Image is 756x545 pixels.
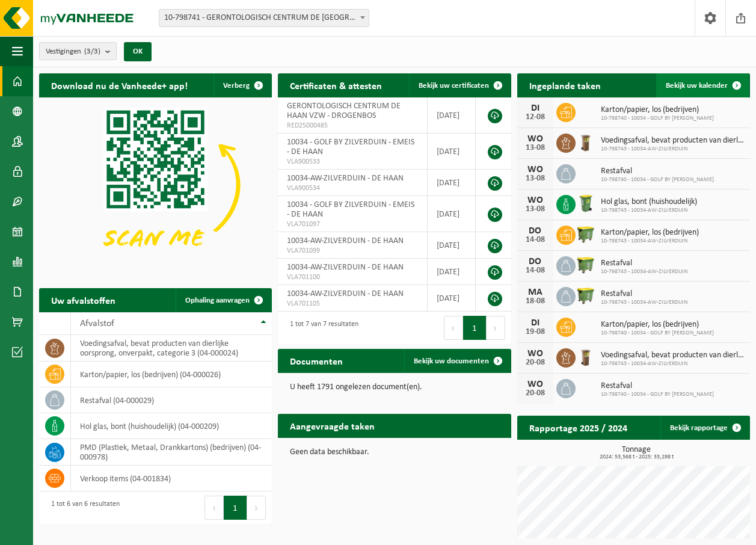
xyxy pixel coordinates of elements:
[290,383,499,392] p: U heeft 1791 ongelezen document(en).
[46,43,100,61] span: Vestigingen
[287,272,418,282] span: VLA701100
[287,246,418,256] span: VLA701099
[523,297,547,306] div: 18-08
[284,315,358,341] div: 1 tot 7 van 7 resultaten
[71,387,272,413] td: restafval (04-000029)
[601,146,744,153] span: 10-798743 - 10034-AW-ZILVERDUIN
[287,121,418,131] span: RED25000485
[523,257,547,266] div: DO
[409,73,510,97] a: Bekijk uw certificaten
[71,335,272,362] td: voedingsafval, bevat producten van dierlijke oorsprong, onverpakt, categorie 3 (04-000024)
[159,9,369,27] span: 10-798741 - GERONTOLOGISCH CENTRUM DE HAAN VZW - DROGENBOS
[428,285,475,312] td: [DATE]
[601,351,744,360] span: Voedingsafval, bevat producten van dierlijke oorsprong, onverpakt, categorie 3
[428,196,475,232] td: [DATE]
[71,413,272,439] td: hol glas, bont (huishoudelijk) (04-000209)
[223,82,250,90] span: Verberg
[428,97,475,134] td: [DATE]
[287,236,404,245] span: 10034-AW-ZILVERDUIN - DE HAAN
[601,320,714,330] span: Karton/papier, los (bedrijven)
[287,220,418,229] span: VLA701097
[414,357,489,365] span: Bekijk uw documenten
[523,359,547,367] div: 20-08
[45,494,120,521] div: 1 tot 6 van 6 resultaten
[428,259,475,285] td: [DATE]
[224,496,247,520] button: 1
[601,105,714,115] span: Karton/papier, los (bedrijven)
[247,496,266,520] button: Next
[71,439,272,466] td: PMD (Plastiek, Metaal, Drankkartons) (bedrijven) (04-000978)
[523,103,547,113] div: DI
[287,200,414,219] span: 10034 - GOLF BY ZILVERDUIN - EMEIS - DE HAAN
[656,73,749,97] a: Bekijk uw kalender
[523,134,547,144] div: WO
[601,289,687,299] span: Restafval
[523,288,547,297] div: MA
[601,228,699,238] span: Karton/papier, los (bedrijven)
[576,346,596,367] img: WB-0140-HPE-BN-01
[523,349,547,359] div: WO
[523,226,547,236] div: DO
[523,196,547,205] div: WO
[287,183,418,193] span: VLA900534
[159,10,369,26] span: 10-798741 - GERONTOLOGISCH CENTRUM DE HAAN VZW - DROGENBOS
[39,288,128,312] h2: Uw afvalstoffen
[576,254,596,275] img: WB-1100-HPE-GN-50
[287,263,404,272] span: 10034-AW-ZILVERDUIN - DE HAAN
[290,448,499,457] p: Geen data beschikbaar.
[576,285,596,306] img: WB-1100-HPE-GN-50
[176,288,271,312] a: Ophaling aanvragen
[419,82,489,90] span: Bekijk uw certificaten
[287,102,401,120] span: GERONTOLOGISCH CENTRUM DE HAAN VZW - DROGENBOS
[523,174,547,183] div: 13-08
[278,414,387,437] h2: Aangevraagde taken
[666,82,728,90] span: Bekijk uw kalender
[39,73,200,97] h2: Download nu de Vanheede+ app!
[601,136,744,146] span: Voedingsafval, bevat producten van dierlijke oorsprong, onverpakt, categorie 3
[287,299,418,309] span: VLA701105
[204,496,224,520] button: Previous
[523,266,547,275] div: 14-08
[523,380,547,389] div: WO
[576,224,596,244] img: WB-1100-HPE-GN-50
[601,115,714,122] span: 10-798740 - 10034 - GOLF BY [PERSON_NAME]
[214,73,271,97] button: Verberg
[463,316,487,340] button: 1
[80,319,114,328] span: Afvalstof
[576,193,596,214] img: WB-0240-HPE-GN-50
[523,446,750,460] h3: Tonnage
[517,73,613,97] h2: Ingeplande taken
[124,42,152,61] button: OK
[287,289,404,298] span: 10034-AW-ZILVERDUIN - DE HAAN
[601,238,699,245] span: 10-798743 - 10034-AW-ZILVERDUIN
[287,157,418,167] span: VLA900533
[404,349,510,373] a: Bekijk uw documenten
[601,176,714,183] span: 10-798740 - 10034 - GOLF BY [PERSON_NAME]
[287,174,404,183] span: 10034-AW-ZILVERDUIN - DE HAAN
[71,466,272,491] td: verkoop items (04-001834)
[39,42,117,60] button: Vestigingen(3/3)
[601,391,714,398] span: 10-798740 - 10034 - GOLF BY [PERSON_NAME]
[428,232,475,259] td: [DATE]
[287,138,414,156] span: 10034 - GOLF BY ZILVERDUIN - EMEIS - DE HAAN
[523,454,750,460] span: 2024: 53,568 t - 2025: 33,298 t
[185,297,250,304] span: Ophaling aanvragen
[39,97,272,272] img: Download de VHEPlus App
[523,236,547,244] div: 14-08
[601,299,687,306] span: 10-798743 - 10034-AW-ZILVERDUIN
[428,170,475,196] td: [DATE]
[523,389,547,398] div: 20-08
[523,165,547,174] div: WO
[601,259,687,268] span: Restafval
[601,268,687,276] span: 10-798743 - 10034-AW-ZILVERDUIN
[428,134,475,170] td: [DATE]
[523,205,547,214] div: 13-08
[601,197,697,207] span: Hol glas, bont (huishoudelijk)
[278,349,355,372] h2: Documenten
[601,360,744,368] span: 10-798743 - 10034-AW-ZILVERDUIN
[278,73,394,97] h2: Certificaten & attesten
[523,144,547,152] div: 13-08
[523,318,547,328] div: DI
[601,167,714,176] span: Restafval
[84,48,100,55] count: (3/3)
